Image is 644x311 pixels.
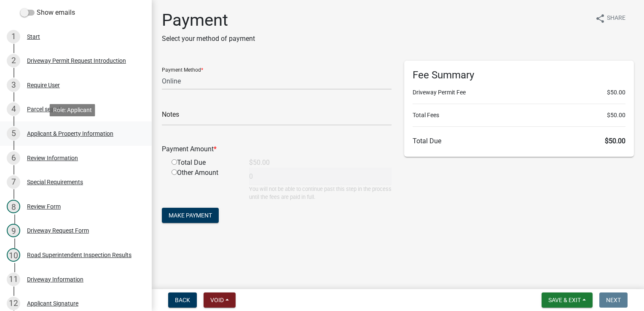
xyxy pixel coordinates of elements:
[7,248,20,262] div: 10
[165,168,243,201] div: Other Amount
[7,200,20,213] div: 8
[27,155,78,161] div: Review Information
[27,252,131,258] div: Road Superintendent Inspection Results
[27,131,113,137] div: Applicant & Property Information
[210,297,224,303] span: Void
[7,102,20,116] div: 4
[606,297,621,303] span: Next
[605,137,625,145] span: $50.00
[20,8,75,18] label: Show emails
[168,292,197,308] button: Back
[7,54,20,67] div: 2
[413,88,625,97] li: Driveway Permit Fee
[607,88,625,97] span: $50.00
[165,158,243,168] div: Total Due
[27,106,62,112] div: Parcel search
[7,224,20,237] div: 9
[413,111,625,120] li: Total Fees
[169,212,212,219] span: Make Payment
[7,297,20,310] div: 12
[162,34,255,44] p: Select your method of payment
[413,137,625,145] h6: Total Due
[599,292,628,308] button: Next
[595,13,605,24] i: share
[7,78,20,92] div: 3
[413,69,625,81] h6: Fee Summary
[548,297,581,303] span: Save & Exit
[162,10,255,30] h1: Payment
[27,228,89,233] div: Driveway Request Form
[588,10,632,27] button: shareShare
[27,276,83,282] div: Driveway Information
[542,292,593,308] button: Save & Exit
[27,34,40,40] div: Start
[27,179,83,185] div: Special Requirements
[607,13,625,24] span: Share
[27,204,61,209] div: Review Form
[50,104,95,116] div: Role: Applicant
[156,144,398,154] div: Payment Amount
[607,111,625,120] span: $50.00
[7,151,20,165] div: 6
[27,58,126,64] div: Driveway Permit Request Introduction
[7,30,20,43] div: 1
[7,175,20,189] div: 7
[27,300,78,306] div: Applicant Signature
[175,297,190,303] span: Back
[162,208,219,223] button: Make Payment
[27,82,60,88] div: Require User
[204,292,236,308] button: Void
[7,127,20,140] div: 5
[7,273,20,286] div: 11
